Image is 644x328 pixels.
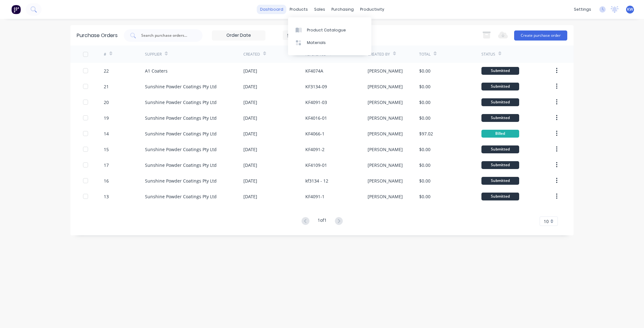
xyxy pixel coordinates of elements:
div: Sunshine Powder Coatings Pty Ltd [145,115,217,121]
a: Materials [288,36,371,49]
div: purchasing [328,5,357,14]
div: Sunshine Powder Coatings Pty Ltd [145,146,217,153]
div: Created By [368,52,390,57]
div: Submitted [481,177,519,185]
div: Product Catalogue [307,27,346,33]
div: [DATE] [243,162,257,168]
div: KF4091-2 [305,146,325,153]
input: Search purchase orders... [141,32,193,39]
div: [PERSON_NAME] [368,193,403,200]
div: $0.00 [419,162,430,168]
div: Status [481,52,495,57]
div: A1 Coaters [145,68,168,74]
div: settings [571,5,594,14]
div: Submitted [481,145,519,153]
div: KF4066-1 [305,130,325,137]
div: Sunshine Powder Coatings Pty Ltd [145,162,217,168]
div: Supplier [145,52,162,57]
div: 5 Statuses [287,32,332,38]
div: [PERSON_NAME] [368,178,403,184]
div: $0.00 [419,146,430,153]
div: 19 [104,115,109,121]
div: [DATE] [243,99,257,106]
div: Purchase Orders [77,32,118,39]
div: $97.02 [419,130,433,137]
div: 21 [104,83,109,90]
div: # [104,52,106,57]
span: 10 [544,218,549,225]
a: dashboard [257,5,286,14]
div: [PERSON_NAME] [368,146,403,153]
div: 17 [104,162,109,168]
div: KF4016-01 [305,115,327,121]
div: [DATE] [243,146,257,153]
div: Submitted [481,67,519,75]
div: $0.00 [419,178,430,184]
span: KW [627,7,633,12]
div: Submitted [481,114,519,122]
div: sales [311,5,328,14]
div: KF3134-09 [305,83,327,90]
div: [DATE] [243,130,257,137]
div: $0.00 [419,193,430,200]
div: Sunshine Powder Coatings Pty Ltd [145,83,217,90]
div: $0.00 [419,99,430,106]
div: [PERSON_NAME] [368,68,403,74]
div: Billed [481,130,519,138]
div: KF4109-01 [305,162,327,168]
div: [DATE] [243,193,257,200]
div: $0.00 [419,68,430,74]
div: [PERSON_NAME] [368,83,403,90]
div: Materials [307,40,326,46]
div: [PERSON_NAME] [368,115,403,121]
div: Total [419,52,430,57]
div: 20 [104,99,109,106]
div: Created [243,52,260,57]
div: Sunshine Powder Coatings Pty Ltd [145,99,217,106]
button: Create purchase order [514,30,567,41]
div: [DATE] [243,115,257,121]
div: KF4074A [305,68,323,74]
div: [PERSON_NAME] [368,162,403,168]
div: 1 of 1 [318,217,327,226]
div: Sunshine Powder Coatings Pty Ltd [145,130,217,137]
div: Sunshine Powder Coatings Pty Ltd [145,178,217,184]
div: $0.00 [419,83,430,90]
div: 13 [104,193,109,200]
div: KF4091-1 [305,193,325,200]
div: products [286,5,311,14]
div: [PERSON_NAME] [368,99,403,106]
a: Product Catalogue [288,24,371,36]
div: [DATE] [243,68,257,74]
input: Order Date [212,31,265,40]
div: 16 [104,178,109,184]
div: $0.00 [419,115,430,121]
div: 22 [104,68,109,74]
div: 14 [104,130,109,137]
div: productivity [357,5,387,14]
div: Submitted [481,161,519,169]
img: Factory [11,5,21,14]
div: KF4091-03 [305,99,327,106]
div: [DATE] [243,83,257,90]
div: Sunshine Powder Coatings Pty Ltd [145,193,217,200]
div: Submitted [481,83,519,90]
div: [DATE] [243,178,257,184]
div: Submitted [481,193,519,200]
div: 15 [104,146,109,153]
div: [PERSON_NAME] [368,130,403,137]
div: kf3134 - 12 [305,178,328,184]
div: Submitted [481,98,519,106]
